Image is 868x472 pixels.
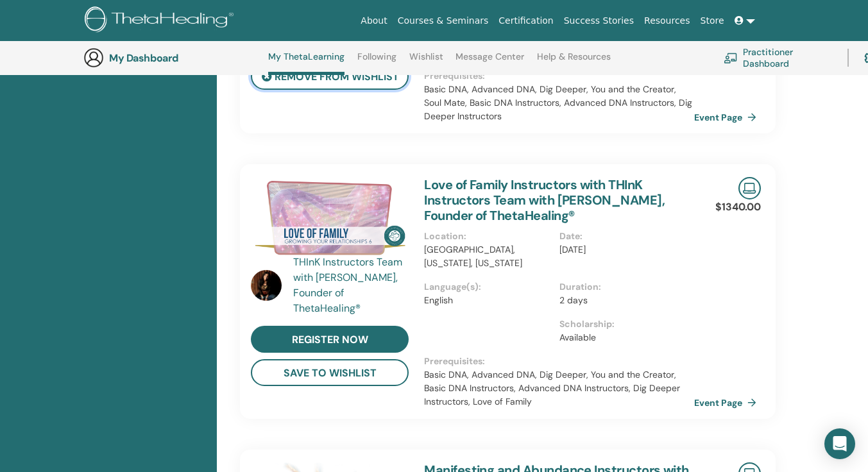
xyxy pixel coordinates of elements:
div: Open Intercom Messenger [824,428,855,459]
a: Event Page [694,393,762,412]
p: Scholarship : [559,317,686,331]
a: About [355,9,392,33]
span: register now [292,333,368,346]
a: Resources [639,9,695,33]
button: save to wishlist [251,359,409,386]
img: logo.png [85,6,238,35]
p: Location : [424,230,551,243]
a: Store [695,9,729,33]
a: My ThetaLearning [268,51,345,75]
a: Message Center [455,51,524,72]
button: remove from wishlist [251,63,409,90]
p: Prerequisites : [424,355,694,368]
p: [GEOGRAPHIC_DATA], [US_STATE], [US_STATE] [424,243,551,270]
p: 2 days [559,294,686,307]
p: Duration : [559,280,686,294]
p: [DATE] [559,243,686,257]
img: generic-user-icon.jpg [83,47,104,68]
h3: My Dashboard [109,52,237,64]
a: Event Page [694,108,762,127]
img: default.jpg [251,270,282,301]
img: Live Online Seminar [738,177,761,199]
a: Courses & Seminars [393,9,494,33]
a: Practitioner Dashboard [724,44,832,72]
p: English [424,294,551,307]
a: register now [251,326,409,353]
a: Help & Resources [537,51,611,72]
a: Wishlist [409,51,443,72]
p: Basic DNA, Advanced DNA, Dig Deeper, You and the Creator, Basic DNA Instructors, Advanced DNA Ins... [424,368,694,409]
p: Available [559,331,686,344]
img: chalkboard-teacher.svg [724,53,738,63]
p: Language(s) : [424,280,551,294]
a: THInK Instructors Team with [PERSON_NAME], Founder of ThetaHealing® [293,255,412,316]
p: Basic DNA, Advanced DNA, Dig Deeper, You and the Creator, Soul Mate, Basic DNA Instructors, Advan... [424,83,694,123]
a: Love of Family Instructors with THInK Instructors Team with [PERSON_NAME], Founder of ThetaHealing® [424,176,665,224]
a: Success Stories [559,9,639,33]
p: $1340.00 [715,199,761,215]
p: Date : [559,230,686,243]
a: Following [357,51,396,72]
a: Certification [493,9,558,33]
img: Love of Family Instructors [251,177,409,259]
p: Prerequisites : [424,69,694,83]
